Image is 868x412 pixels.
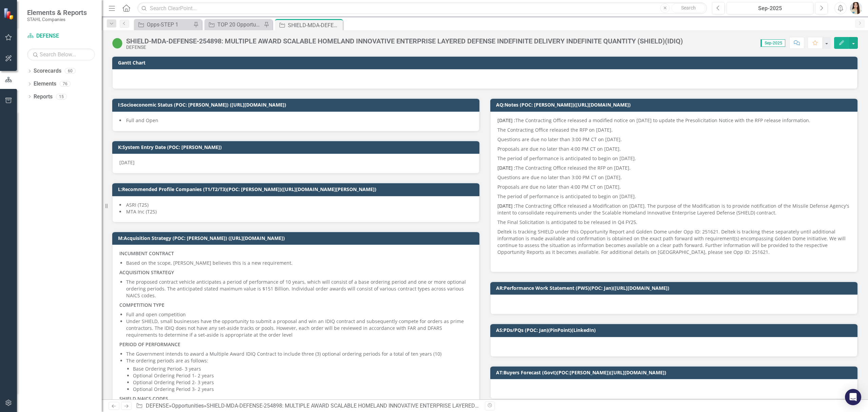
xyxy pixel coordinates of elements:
input: Search Below... [27,49,95,60]
p: The Contracting Office released a modified notice on [DATE] to update the Presolicitation Notice ... [497,117,850,125]
input: Search ClearPoint... [137,2,707,14]
span: Sep-2025 [761,39,785,47]
p: The period of performance is anticipated to begin on [DATE]. [497,154,850,163]
a: DEFENSE [146,402,169,409]
p: The Contracting Office released the RFP on [DATE]. [497,125,850,135]
p: The Contracting Office released the RFP on [DATE]. [497,163,850,173]
a: DEFENSE [27,32,95,40]
strong: [DATE] : [497,117,515,124]
span: Elements & Reports [27,8,87,17]
span: [DATE] [119,159,135,166]
p: Under SHIELD, small businesses have the opportunity to submit a proposal and win an IDIQ contract... [126,318,472,338]
strong: ACQUISITION STRATEGY [119,269,174,276]
a: Opps-STEP 1 [136,20,192,29]
h3: Gantt Chart [118,60,854,65]
p: The Final Solicitation is anticipated to be released in Q4 FY25. [497,218,850,227]
div: » » [136,402,480,410]
h3: K:System Entry Date (POC: [PERSON_NAME]) [118,145,476,150]
p: Proposals are due no later than 4:00 PM CT on [DATE]. [497,144,850,154]
p: Full and open competition [126,311,472,318]
img: ClearPoint Strategy [3,7,15,19]
a: Elements [34,80,56,88]
h3: L:Recommended Profile Companies (T1/T2/T3)(POC: [PERSON_NAME])([URL][DOMAIN_NAME][PERSON_NAME]) [118,187,476,192]
p: Proposals are due no later than 4:00 PM CT on [DATE]. [497,182,850,192]
div: SHIELD-MDA-DEFENSE-254898: MULTIPLE AWARD SCALABLE HOMELAND INNOVATIVE ENTERPRISE LAYERED DEFENSE... [288,21,341,30]
p: The ordering periods are as follows: [126,357,472,364]
strong: INCUMBENT CONTRACT [119,250,174,257]
span: ASRI (T2S) [126,202,149,208]
span: MTA Inc (T2S) [126,208,157,215]
h3: AT:Buyers Forecast (Govt)(POC:[PERSON_NAME])([URL][DOMAIN_NAME]) [496,370,854,375]
div: SHIELD-MDA-DEFENSE-254898: MULTIPLE AWARD SCALABLE HOMELAND INNOVATIVE ENTERPRISE LAYERED DEFENSE... [126,37,683,45]
p: Based on the scope, [PERSON_NAME] believes this is a new requirement. [126,260,472,266]
div: 15 [56,94,67,99]
a: TOP 20 Opportunities ([DATE] Process) [206,20,262,29]
p: Base Ordering Period- 3 years [133,366,472,372]
p: Optional Ordering Period 2- 3 years [133,379,472,386]
div: SHIELD-MDA-DEFENSE-254898: MULTIPLE AWARD SCALABLE HOMELAND INNOVATIVE ENTERPRISE LAYERED DEFENSE... [206,402,648,409]
p: Questions are due no later than 3:00 PM CT on [DATE]. [497,173,850,182]
p: The period of performance is anticipated to begin on [DATE]. [497,192,850,201]
h3: I:Socioeconomic Status (POC: [PERSON_NAME]) ([URL][DOMAIN_NAME]) [118,102,476,107]
strong: PERIOD OF PERFORMANCE [119,341,180,348]
img: Janieva Castro [850,2,862,14]
button: Sep-2025 [727,2,813,14]
p: The Government intends to award a Multiple Award IDIQ Contract to include three (3) optional orde... [126,351,472,357]
small: STAHL Companies [27,17,87,22]
strong: [DATE] : [497,203,515,209]
h3: M:Acquisition Strategy (POC: [PERSON_NAME]) ([URL][DOMAIN_NAME]) [118,236,476,241]
p: Optional Ordering Period 3- 2 years [133,386,472,393]
div: Opps-STEP 1 [147,20,192,29]
h3: AQ:Notes (POC: [PERSON_NAME])([URL][DOMAIN_NAME]) [496,102,854,107]
h3: AR:Performance Work Statement (PWS)(POC: Jan)([URL][DOMAIN_NAME]) [496,285,854,291]
strong: COMPETITION TYPE [119,302,164,308]
div: Open Intercom Messenger [845,389,861,405]
a: Scorecards [34,67,61,75]
p: Questions are due no later than 3:00 PM CT on [DATE]. [497,135,850,144]
strong: [DATE] : [497,165,515,171]
button: Search [671,3,705,13]
div: TOP 20 Opportunities ([DATE] Process) [217,20,262,29]
p: Optional Ordering Period 1- 2 years [133,372,472,379]
img: Active [112,38,123,49]
h3: AS:PDs/PQs (POC: Jan)(PinPoint)(LinkedIn) [496,327,854,333]
div: 60 [65,68,76,74]
a: Opportunities [172,402,204,409]
div: DEFENSE [126,45,683,50]
div: Sep-2025 [729,4,811,13]
p: The proposed contract vehicle anticipates a period of performance of 10 years, which will consist... [126,279,472,299]
span: Full and Open [126,117,158,124]
a: Reports [34,93,53,101]
p: Deltek is tracking SHIELD under this Opportunity Report and Golden Dome under Opp ID: 251621. Del... [497,227,850,257]
div: 76 [60,81,71,87]
strong: SHIELD NAICS CODES [119,395,168,402]
span: Search [681,5,696,11]
p: The Contracting Office released a Modification on [DATE]. The purpose of the Modification is to p... [497,201,850,218]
